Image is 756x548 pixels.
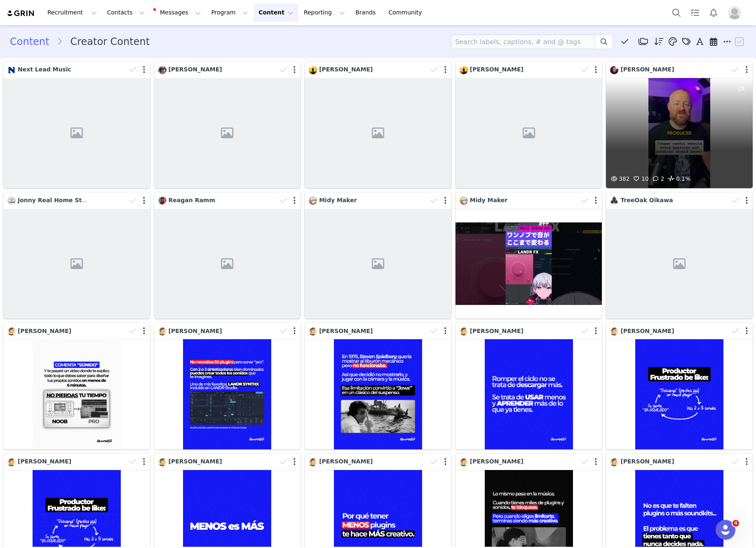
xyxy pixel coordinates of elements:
[309,196,317,205] img: 107869ed-4a22-4d16-9199-7f25884c823d.jpg
[733,520,739,527] span: 4
[42,3,102,22] button: Recruitment
[470,197,507,203] span: Midy Maker
[150,3,206,22] button: Messages
[7,327,16,335] img: d8aa54c2-238c-483f-abb4-1a1fefa8a1c6.jpg
[10,34,56,49] a: Content
[451,34,595,49] input: Search labels, captions, # and @ tags
[610,196,618,205] img: 7f361109-2936-4498-a8e6-023df6127fe0.jpg
[620,328,674,334] span: [PERSON_NAME]
[704,3,723,22] button: Notifications
[7,196,16,205] img: 8d117472-23e7-4529-b409-811e7a1778af--s.jpg
[470,328,524,334] span: [PERSON_NAME]
[7,66,16,74] img: 8487b401-c1f3-4d95-8647-0199b6802f55.jpg
[206,3,253,22] button: Program
[158,196,167,205] img: b3f7b8a4-5f3c-414e-80f2-412e2b46103e.jpg
[169,66,222,73] span: [PERSON_NAME]
[319,458,373,465] span: [PERSON_NAME]
[620,66,674,73] span: [PERSON_NAME]
[620,197,673,203] span: TreeOak Oikawa
[460,66,468,74] img: 4fda7b15-5142-4d41-a830-df3b9f0e5539.jpg
[169,197,215,203] span: Reagan Ramm
[309,327,317,335] img: d8aa54c2-238c-483f-abb4-1a1fefa8a1c6.jpg
[7,458,16,466] img: d8aa54c2-238c-483f-abb4-1a1fefa8a1c6.jpg
[350,3,383,22] a: Brands
[169,328,222,334] span: [PERSON_NAME]
[460,458,468,466] img: d8aa54c2-238c-483f-abb4-1a1fefa8a1c6.jpg
[610,327,618,335] img: d8aa54c2-238c-483f-abb4-1a1fefa8a1c6.jpg
[460,196,468,205] img: 107869ed-4a22-4d16-9199-7f25884c823d.jpg
[299,3,350,22] button: Reporting
[169,458,222,465] span: [PERSON_NAME]
[18,458,71,465] span: [PERSON_NAME]
[158,327,167,335] img: d8aa54c2-238c-483f-abb4-1a1fefa8a1c6.jpg
[460,327,468,335] img: d8aa54c2-238c-483f-abb4-1a1fefa8a1c6.jpg
[470,66,524,73] span: [PERSON_NAME]
[309,66,317,74] img: 4fda7b15-5142-4d41-a830-df3b9f0e5539.jpg
[309,458,317,466] img: d8aa54c2-238c-483f-abb4-1a1fefa8a1c6.jpg
[667,3,686,22] button: Search
[620,458,674,465] span: [PERSON_NAME]
[723,6,749,19] button: Profile
[651,175,664,182] span: 2
[319,66,373,73] span: [PERSON_NAME]
[610,66,618,74] img: 6f8649f1-55ad-4eb7-a853-6b2df879701c.jpg
[18,66,71,73] span: Next Lead Music
[254,3,298,22] button: Content
[319,197,357,203] span: Midy Maker
[158,458,167,466] img: d8aa54c2-238c-483f-abb4-1a1fefa8a1c6.jpg
[18,197,96,203] span: Jonny Real Home Studio
[632,175,648,182] span: 10
[610,458,618,466] img: d8aa54c2-238c-483f-abb4-1a1fefa8a1c6.jpg
[384,3,431,22] a: Community
[7,9,35,17] img: grin logo
[686,3,704,22] a: Tasks
[728,6,741,19] img: placeholder-profile.jpg
[470,458,524,465] span: [PERSON_NAME]
[158,66,167,74] img: 58426c9c-cafa-4833-a5d0-bd369d5f607b.jpg
[666,174,690,184] span: 0.1%
[18,328,71,334] span: [PERSON_NAME]
[319,328,373,334] span: [PERSON_NAME]
[102,3,150,22] button: Contacts
[716,520,735,540] iframe: Intercom live chat
[609,175,629,182] span: 382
